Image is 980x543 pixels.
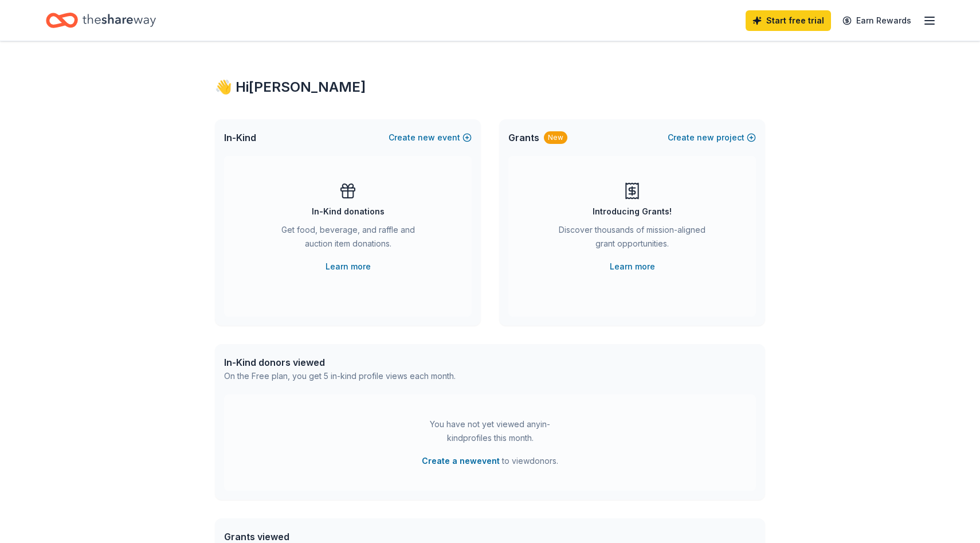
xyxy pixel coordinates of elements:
[554,223,710,255] div: Discover thousands of mission-aligned grant opportunities.
[224,131,256,144] span: In-Kind
[46,7,156,34] a: Home
[422,454,558,468] span: to view donors .
[224,356,456,369] div: In-Kind donors viewed
[508,131,539,144] span: Grants
[270,223,426,255] div: Get food, beverage, and raffle and auction item donations.
[746,10,831,31] a: Start free trial
[668,131,756,144] button: Createnewproject
[418,131,435,144] span: new
[544,131,567,144] div: New
[326,260,371,274] a: Learn more
[422,454,500,468] button: Create a newevent
[215,78,765,96] div: 👋 Hi [PERSON_NAME]
[836,10,918,31] a: Earn Rewards
[418,417,562,445] div: You have not yet viewed any in-kind profiles this month.
[593,205,672,218] div: Introducing Grants!
[697,131,714,144] span: new
[312,205,385,218] div: In-Kind donations
[224,369,456,383] div: On the Free plan, you get 5 in-kind profile views each month.
[610,260,655,274] a: Learn more
[389,131,472,144] button: Createnewevent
